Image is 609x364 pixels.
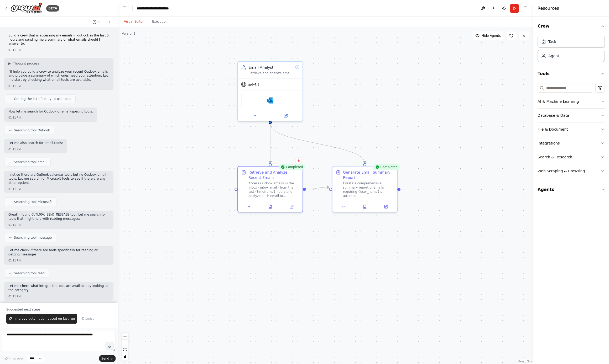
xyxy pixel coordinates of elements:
code: OUTLOOK_SEND_MESSAGE [30,212,70,217]
p: Let me also search for email tools: [8,141,63,145]
button: Open in side panel [377,204,395,210]
button: Open in side panel [271,113,300,119]
div: Search & Research [538,154,572,160]
div: Create a comprehensive summary report of emails requiring {user_name}'s attention. [343,181,394,198]
div: Crew [538,34,605,66]
button: View output [354,204,376,210]
button: Start a new chat [105,19,113,25]
h4: Resources [538,5,559,12]
p: Let me check if there are tools specifically for reading or getting messages: [8,248,109,256]
div: Retrieve and Analyze Recent Emails [248,170,299,180]
div: Completed [279,164,305,170]
button: Improve automation based on last run [6,314,77,324]
button: Integrations [538,136,605,150]
div: File & Document [538,127,568,132]
p: Great! I found tool. Let me search for tools that might help with reading messages: [8,213,109,221]
a: React Flow attribution [518,360,533,363]
button: Database & Data [538,109,605,122]
p: Now let me search for Outlook or email-specific tools: [8,110,93,114]
div: 01:11 PM [8,295,109,298]
div: CompletedGenerate Email Summary ReportCreate a comprehensive summary report of emails requiring {... [332,166,398,212]
img: Microsoft Outlook [267,97,273,104]
button: ▶Thought process [8,61,39,66]
div: 01:11 PM [8,223,109,227]
button: Search & Research [538,150,605,164]
span: Dismiss [82,317,94,321]
div: Email AnalystRetrieve and analyze emails from Outlook from the last {timeframe} hours, categorize... [237,61,303,121]
g: Edge from bdf7a6f7-3930-4e97-a755-891d2adeeed9 to 898a8e61-d0bb-475c-bb47-a1c94f6af3eb [306,185,329,192]
nav: breadcrumb [137,6,169,11]
div: 01:11 PM [8,147,63,151]
button: Improve [2,355,25,362]
button: zoom out [122,340,128,346]
span: ▶ [8,61,11,66]
div: 01:11 PM [8,187,109,191]
button: Open in side panel [282,204,300,210]
span: Improve automation based on last run [14,317,75,321]
div: Retrieve and analyze emails from Outlook from the last {timeframe} hours, categorize them by urge... [248,71,293,75]
span: Searching tool message [14,235,52,240]
div: Email Analyst [248,65,293,70]
div: AI & Machine Learning [538,99,579,104]
div: Database & Data [538,113,569,118]
p: Suggested next steps: [6,307,111,312]
button: zoom in [122,333,128,340]
button: Agents [538,182,605,197]
button: Hide left sidebar [121,5,128,12]
div: 01:11 PM [8,116,93,120]
img: Logo [11,2,42,14]
p: I notice there are Outlook calendar tools but no Outlook email tools. Let me search for Microsoft... [8,173,109,185]
button: View output [259,204,282,210]
span: Searching tool Outlook [14,128,50,132]
div: Integrations [538,141,560,146]
p: Let me check what integration tools are available by looking at the category: [8,284,109,292]
button: AI & Machine Learning [538,95,605,108]
button: Execution [148,16,172,27]
g: Edge from a9416261-0da0-4484-a4ce-26fa4779cbcb to bdf7a6f7-3930-4e97-a755-891d2adeeed9 [268,124,273,163]
div: 01:11 PM [8,48,109,52]
button: Click to speak your automation idea [106,342,113,350]
button: Visual Editor [120,16,148,27]
span: Getting the list of ready-to-use tools [14,97,71,101]
div: Completed [373,164,400,170]
button: Crew [538,19,605,34]
div: 01:11 PM [8,84,109,88]
span: gpt-4.1 [248,82,259,87]
button: Tools [538,66,605,81]
button: Switch to previous chat [90,19,103,25]
button: Hide Agents [472,31,504,40]
div: Version 1 [122,31,136,36]
div: Generate Email Summary Report [343,170,394,180]
div: Agent [548,53,559,58]
p: I'll help you build a crew to analyze your recent Outlook emails and provide a summary of which o... [8,70,109,82]
div: 01:11 PM [8,259,109,263]
span: Send [101,356,109,361]
button: File & Document [538,122,605,136]
button: Send [99,355,116,362]
button: fit view [122,346,128,353]
p: Build a crew that is accessing my emails in outlook in the last 5 hours and sending me a summary ... [8,34,109,46]
button: Delete node [295,157,302,164]
span: Improve [10,356,23,361]
div: CompletedRetrieve and Analyze Recent EmailsAccess Outlook emails in the inbox {inbox_mail} from t... [237,166,303,212]
span: Searching tool email [14,160,46,164]
span: Hide Agents [482,34,501,38]
div: React Flow controls [122,333,128,360]
div: Web Scraping & Browsing [538,168,585,174]
div: BETA [46,5,59,12]
button: Dismiss [79,314,97,324]
span: Searching tool read [14,271,45,275]
span: Searching tool Microsoft [14,200,52,204]
button: Web Scraping & Browsing [538,164,605,178]
div: Access Outlook emails in the inbox {inbox_mail} from the last {timeframe} hours and analyze each ... [248,181,299,198]
button: Hide right sidebar [522,5,529,12]
div: Tools [538,81,605,182]
g: Edge from a9416261-0da0-4484-a4ce-26fa4779cbcb to 898a8e61-d0bb-475c-bb47-a1c94f6af3eb [268,124,367,163]
span: Thought process [13,61,39,66]
div: Task [548,39,556,44]
button: toggle interactivity [122,353,128,360]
